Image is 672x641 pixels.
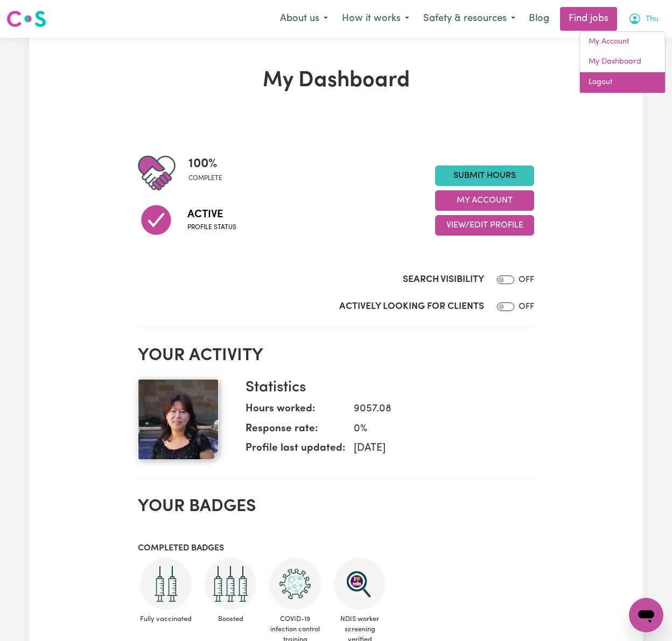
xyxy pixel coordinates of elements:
a: Submit Hours [435,166,534,186]
h2: Your activity [138,346,534,366]
h1: My Dashboard [138,68,534,94]
span: Active [187,206,236,223]
span: 100 % [188,154,222,174]
label: Search Visibility [403,273,484,287]
button: About us [273,8,335,30]
img: Care and support worker has received booster dose of COVID-19 vaccination [205,558,256,610]
dt: Profile last updated: [246,441,345,461]
dd: 9057.08 [345,402,526,417]
img: NDIS Worker Screening Verified [334,558,386,610]
button: My Account [435,190,534,211]
span: complete [188,174,222,183]
span: Boosted [202,610,258,629]
a: Careseekers logo [6,6,46,31]
span: OFF [519,302,534,311]
img: CS Academy: COVID-19 Infection Control Training course completed [269,558,321,610]
button: How it works [335,8,416,30]
h3: Statistics [246,379,526,397]
a: My Account [580,32,665,52]
iframe: Button to launch messaging window [629,598,663,632]
button: Safety & resources [416,8,522,30]
div: Profile completeness: 100% [188,154,231,192]
img: Your profile picture [138,379,219,460]
span: OFF [519,275,534,284]
div: My Account [579,31,666,93]
span: Profile status [187,223,236,232]
dt: Hours worked: [246,402,345,422]
dd: 0 % [345,422,526,437]
a: Blog [522,7,556,31]
h2: Your badges [138,497,534,517]
button: View/Edit Profile [435,215,534,236]
dd: [DATE] [345,441,526,457]
button: My Account [621,8,666,30]
span: Thu [646,13,659,25]
a: My Dashboard [580,52,665,72]
img: Careseekers logo [6,9,46,29]
dt: Response rate: [246,422,345,442]
span: Fully vaccinated [138,610,194,629]
a: Logout [580,72,665,93]
h3: Completed badges [138,543,534,554]
img: Care and support worker has received 2 doses of COVID-19 vaccine [140,558,192,610]
label: Actively Looking for Clients [339,300,484,314]
a: Find jobs [560,7,617,31]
